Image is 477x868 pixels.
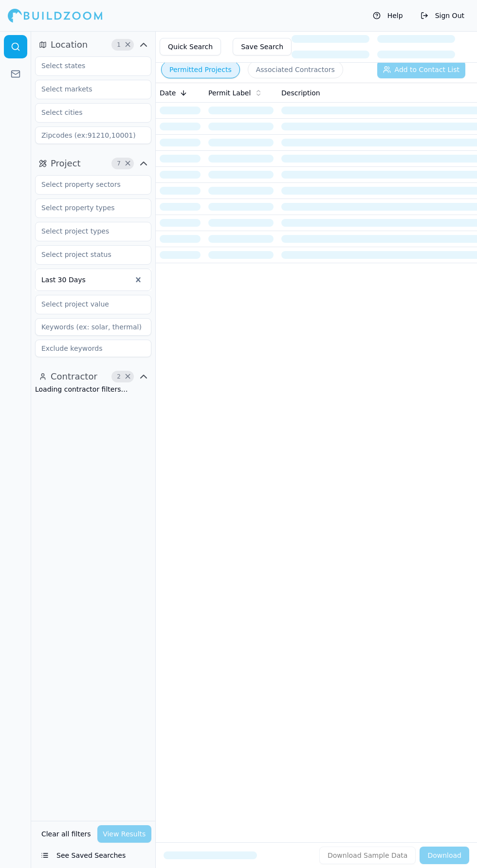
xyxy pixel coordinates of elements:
input: Keywords (ex: solar, thermal) [35,318,151,336]
input: Select project value [36,295,139,313]
button: Associated Contractors [248,61,343,78]
input: Zipcodes (ex:91210,10001) [35,127,151,144]
input: Select project status [36,246,139,263]
button: Project7Clear Project filters [35,156,151,171]
span: Permit Label [208,88,251,98]
span: 2 [114,372,124,381]
span: Contractor [51,370,97,383]
button: Quick Search [160,38,221,55]
span: Description [281,88,320,98]
input: Select property sectors [36,176,139,193]
input: Select cities [36,104,139,121]
span: Project [51,157,81,170]
button: Clear all filters [39,825,93,843]
input: Select states [36,57,139,74]
input: Select property types [36,199,139,217]
span: 7 [114,159,124,168]
button: Contractor2Clear Contractor filters [35,369,151,384]
div: Loading contractor filters… [35,384,151,394]
button: Sign Out [416,8,469,23]
span: Location [51,38,88,52]
button: See Saved Searches [35,847,151,864]
span: Clear Project filters [124,161,131,166]
button: Permitted Projects [161,61,240,78]
button: Save Search [233,38,292,55]
span: Date [160,88,176,98]
span: Clear Location filters [124,42,131,47]
button: Help [368,8,408,23]
span: Clear Contractor filters [124,374,131,379]
input: Select markets [36,80,139,98]
input: Select project types [36,222,139,240]
input: Exclude keywords [35,340,151,357]
span: 1 [114,40,124,50]
button: Location1Clear Location filters [35,37,151,53]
